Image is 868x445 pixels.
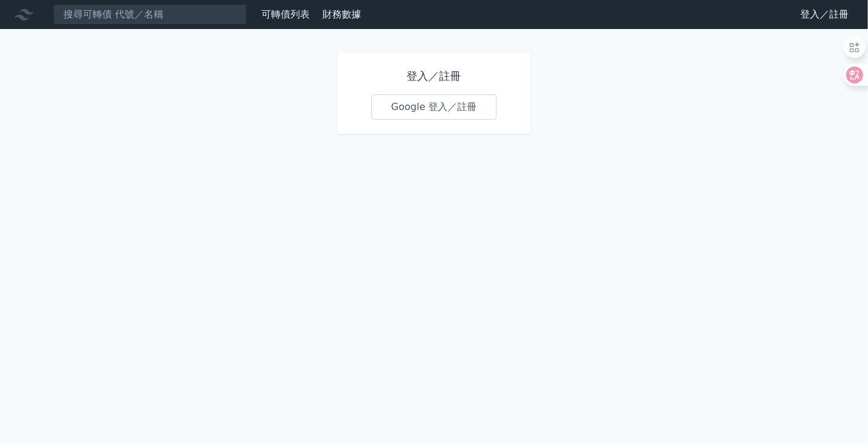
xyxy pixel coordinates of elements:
a: 可轉債列表 [261,8,310,20]
a: Google 登入／註冊 [371,94,497,120]
h1: 登入／註冊 [371,68,497,85]
a: 財務數據 [322,8,361,20]
input: 搜尋可轉債 代號／名稱 [53,4,247,25]
a: 登入／註冊 [791,5,858,24]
